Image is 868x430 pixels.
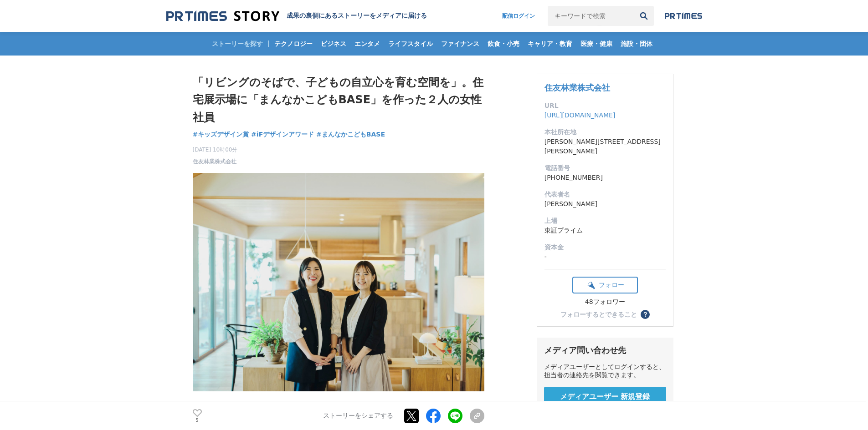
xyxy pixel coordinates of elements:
span: ライフスタイル [385,40,437,48]
img: 成果の裏側にあるストーリーをメディアに届ける [166,10,279,22]
a: 飲食・小売 [484,32,523,56]
span: 施設・団体 [617,40,656,48]
span: キャリア・教育 [524,40,576,48]
span: メディアユーザー 新規登録 [560,392,650,402]
span: エンタメ [351,40,384,48]
dt: 代表者名 [544,190,666,199]
a: テクノロジー [271,32,316,56]
a: ファイナンス [437,32,483,56]
button: ？ [641,310,650,319]
a: #iFデザインアワード [251,130,314,139]
p: ストーリーをシェアする [323,412,393,420]
dt: URL [544,101,666,111]
dd: [PHONE_NUMBER] [544,173,666,182]
a: 配信ログイン [493,6,544,26]
input: キーワードで検索 [548,6,634,26]
span: ビジネス [317,40,350,48]
div: フォローするとできること [560,311,637,318]
a: 住友林業株式会社 [193,157,236,166]
span: ？ [642,311,648,318]
a: 施設・団体 [617,32,656,56]
img: thumbnail_b74e13d0-71d4-11f0-8cd6-75e66c4aab62.jpg [193,173,484,391]
span: 飲食・小売 [484,40,523,48]
a: ライフスタイル [385,32,437,56]
img: prtimes [665,12,702,20]
dd: 東証プライム [544,226,666,235]
dd: - [544,252,666,262]
a: エンタメ [351,32,384,56]
span: #キッズデザイン賞 [193,130,249,138]
dd: [PERSON_NAME][STREET_ADDRESS][PERSON_NAME] [544,137,666,156]
div: メディアユーザーとしてログインすると、担当者の連絡先を閲覧できます。 [544,363,666,379]
div: 48フォロワー [572,298,638,306]
dt: 本社所在地 [544,127,666,137]
a: #キッズデザイン賞 [193,130,249,139]
a: メディアユーザー 新規登録 無料 [544,387,666,415]
dd: [PERSON_NAME] [544,199,666,209]
span: #iFデザインアワード [251,130,314,138]
a: 医療・健康 [577,32,616,56]
span: テクノロジー [271,40,316,48]
a: 成果の裏側にあるストーリーをメディアに届ける 成果の裏側にあるストーリーをメディアに届ける [166,10,427,22]
dt: 資本金 [544,243,666,252]
a: ビジネス [317,32,350,56]
a: 住友林業株式会社 [544,83,610,92]
a: [URL][DOMAIN_NAME] [544,111,616,119]
span: ファイナンス [437,40,483,48]
dt: 電話番号 [544,163,666,173]
span: 医療・健康 [577,40,616,48]
div: メディア問い合わせ先 [544,345,666,356]
span: [DATE] 10時00分 [193,146,238,154]
dt: 上場 [544,216,666,226]
h2: 成果の裏側にあるストーリーをメディアに届ける [287,12,427,20]
a: #まんなかこどもBASE [316,130,385,139]
button: 検索 [634,6,654,26]
h1: 「リビングのそばで、子どもの自立心を育む空間を」。住宅展示場に「まんなかこどもBASE」を作った２人の女性社員 [193,74,484,126]
button: フォロー [572,277,638,293]
a: キャリア・教育 [524,32,576,56]
p: 5 [193,418,202,422]
span: #まんなかこどもBASE [316,130,385,138]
